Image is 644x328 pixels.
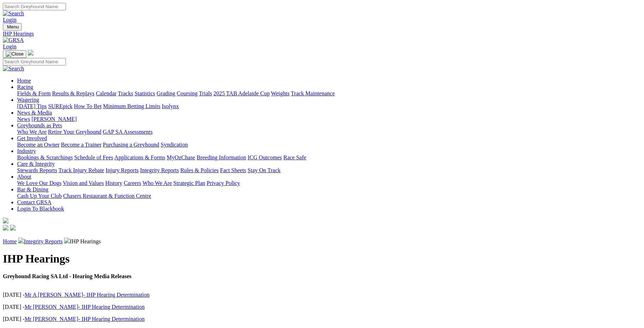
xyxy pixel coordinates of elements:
[17,129,641,135] div: Greyhounds as Pets
[105,167,139,173] a: Injury Reports
[25,316,145,322] a: Mr [PERSON_NAME]- IHP Hearing Determination
[3,316,641,322] p: [DATE] -
[58,167,104,173] a: Track Injury Rebate
[291,90,335,96] a: Track Maintenance
[3,31,641,37] a: IHP Hearings
[3,252,641,265] h1: IHP Hearings
[213,90,270,96] a: 2025 TAB Adelaide Cup
[140,167,179,173] a: Integrity Reports
[17,154,73,160] a: Bookings & Scratchings
[17,90,51,96] a: Fields & Form
[17,193,641,199] div: Bar & Dining
[199,90,212,96] a: Trials
[17,142,641,148] div: Get Involved
[162,103,179,109] a: Isolynx
[3,43,16,49] a: Login
[17,199,51,205] a: Contact GRSA
[283,154,306,160] a: Race Safe
[105,180,122,186] a: History
[17,103,47,109] a: [DATE] Tips
[17,116,30,122] a: News
[64,238,70,243] img: chevron-right.svg
[103,129,153,135] a: GAP SA Assessments
[124,180,141,186] a: Careers
[3,58,66,65] input: Search
[17,135,47,141] a: Get Involved
[3,225,9,231] img: facebook.svg
[25,304,145,310] a: Mr [PERSON_NAME]- IHP Hearing Determination
[18,238,24,243] img: chevron-right.svg
[3,218,9,223] img: logo-grsa-white.png
[61,142,102,148] a: Become a Trainer
[17,161,55,167] a: Care & Integrity
[17,116,641,122] div: News & Media
[48,103,72,109] a: SUREpick
[271,90,290,96] a: Weights
[3,238,641,245] p: IHP Hearings
[74,103,102,109] a: How To Bet
[114,154,165,160] a: Applications & Forms
[17,129,47,135] a: Who We Are
[173,180,205,186] a: Strategic Plan
[103,103,160,109] a: Minimum Betting Limits
[180,167,219,173] a: Rules & Policies
[17,78,31,84] a: Home
[103,142,159,148] a: Purchasing a Greyhound
[142,180,172,186] a: Who We Are
[25,292,150,298] a: Mr A [PERSON_NAME]- IHP Hearing Determination
[248,154,282,160] a: ICG Outcomes
[17,97,39,103] a: Wagering
[17,180,61,186] a: We Love Our Dogs
[74,154,113,160] a: Schedule of Fees
[17,154,641,161] div: Industry
[167,154,195,160] a: MyOzChase
[157,90,175,96] a: Grading
[17,90,641,97] div: Racing
[3,304,641,310] p: [DATE] -
[3,23,22,31] button: Toggle navigation
[17,148,36,154] a: Industry
[3,37,24,43] img: GRSA
[31,116,77,122] a: [PERSON_NAME]
[52,90,94,96] a: Results & Replays
[3,273,131,279] strong: Greyhound Racing SA Ltd - Hearing Media Releases
[17,186,48,192] a: Bar & Dining
[177,90,198,96] a: Coursing
[6,51,24,57] img: Close
[3,238,17,244] a: Home
[17,103,641,110] div: Wagering
[17,193,62,199] a: Cash Up Your Club
[3,10,24,17] img: Search
[161,142,188,148] a: Syndication
[96,90,116,96] a: Calendar
[135,90,155,96] a: Statistics
[17,206,64,212] a: Login To Blackbook
[3,3,66,10] input: Search
[197,154,246,160] a: Breeding Information
[118,90,133,96] a: Tracks
[17,167,57,173] a: Stewards Reports
[17,122,62,128] a: Greyhounds as Pets
[24,238,63,244] a: Integrity Reports
[3,50,26,58] button: Toggle navigation
[17,110,52,116] a: News & Media
[7,24,19,30] span: Menu
[220,167,246,173] a: Fact Sheets
[48,129,102,135] a: Retire Your Greyhound
[3,65,24,72] img: Search
[17,84,33,90] a: Racing
[17,174,31,180] a: About
[10,225,16,231] img: twitter.svg
[248,167,280,173] a: Stay On Track
[17,142,59,148] a: Become an Owner
[3,17,16,23] a: Login
[63,180,104,186] a: Vision and Values
[63,193,151,199] a: Chasers Restaurant & Function Centre
[17,180,641,186] div: About
[3,292,641,298] p: [DATE] -
[17,167,641,174] div: Care & Integrity
[28,50,33,55] img: logo-grsa-white.png
[207,180,240,186] a: Privacy Policy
